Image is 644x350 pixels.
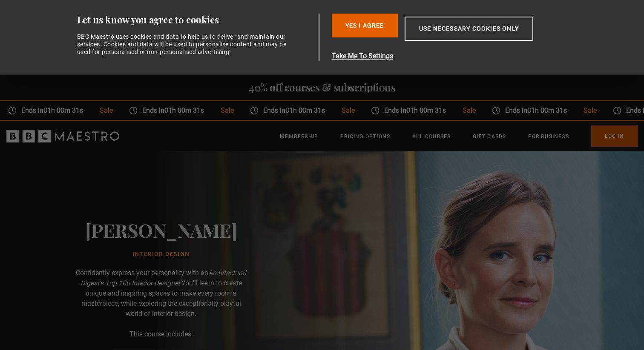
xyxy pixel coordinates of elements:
[528,132,569,141] a: For business
[527,106,567,114] time: 01h 00m 31s
[164,106,204,114] time: 01h 00m 31s
[285,106,325,114] time: 01h 00m 31s
[280,125,638,147] nav: Primary
[213,105,242,116] span: Sale
[6,130,119,142] svg: BBC Maestro
[406,106,446,114] time: 01h 00m 31s
[138,105,212,116] span: Ends in
[575,105,604,116] span: Sale
[591,125,638,147] a: Log In
[340,132,390,141] a: Pricing Options
[17,105,91,116] span: Ends in
[454,105,483,116] span: Sale
[85,251,237,258] h1: Interior Design
[77,33,292,56] div: BBC Maestro uses cookies and data to help us to deliver and maintain our services. Cookies and da...
[500,105,575,116] span: Ends in
[412,132,451,141] a: All Courses
[76,268,246,319] p: Confidently express your personality with an You'll learn to create unique and inspiring spaces t...
[92,105,121,116] span: Sale
[77,14,316,26] div: Let us know you agree to cookies
[405,17,533,41] button: Use necessary cookies only
[473,132,506,141] a: Gift Cards
[332,14,398,37] button: Yes I Agree
[43,106,83,114] time: 01h 00m 31s
[85,219,237,241] h2: [PERSON_NAME]
[259,105,333,116] span: Ends in
[280,132,318,141] a: Membership
[332,51,574,61] button: Take Me To Settings
[379,105,454,116] span: Ends in
[333,105,362,116] span: Sale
